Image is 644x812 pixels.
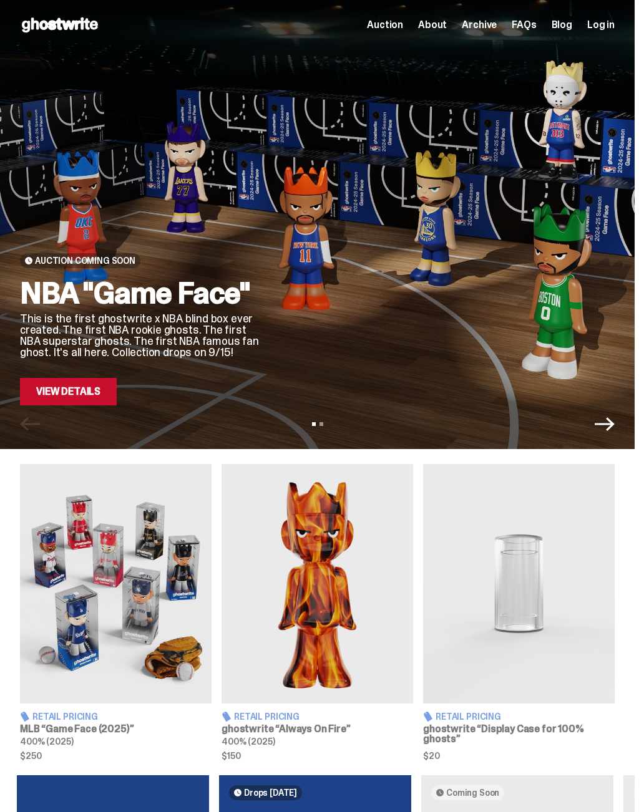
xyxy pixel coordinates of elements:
[20,313,260,358] p: This is the first ghostwrite x NBA blind box ever created. The first NBA rookie ghosts. The first...
[244,788,297,798] span: Drops [DATE]
[20,752,212,760] span: $250
[446,788,499,798] span: Coming Soon
[552,20,572,30] a: Blog
[20,464,212,703] img: Game Face (2025)
[20,724,212,734] h3: MLB “Game Face (2025)”
[222,724,413,734] h3: ghostwrite “Always On Fire”
[20,464,212,760] a: Game Face (2025) Retail Pricing
[222,464,413,703] img: Always On Fire
[423,464,615,703] img: Display Case for 100% ghosts
[234,712,300,721] span: Retail Pricing
[20,378,117,405] a: View Details
[222,752,413,760] span: $150
[462,20,497,30] a: Archive
[367,20,403,30] a: Auction
[423,464,615,760] a: Display Case for 100% ghosts Retail Pricing
[222,736,275,747] span: 400% (2025)
[512,20,536,30] a: FAQs
[436,712,501,721] span: Retail Pricing
[20,736,73,747] span: 400% (2025)
[423,724,615,744] h3: ghostwrite “Display Case for 100% ghosts”
[222,464,413,760] a: Always On Fire Retail Pricing
[418,20,447,30] a: About
[312,422,316,426] button: View slide 1
[595,414,615,434] button: Next
[32,712,98,721] span: Retail Pricing
[423,752,615,760] span: $20
[587,20,615,30] a: Log in
[35,256,135,266] span: Auction Coming Soon
[320,422,323,426] button: View slide 2
[20,278,260,308] h2: NBA "Game Face"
